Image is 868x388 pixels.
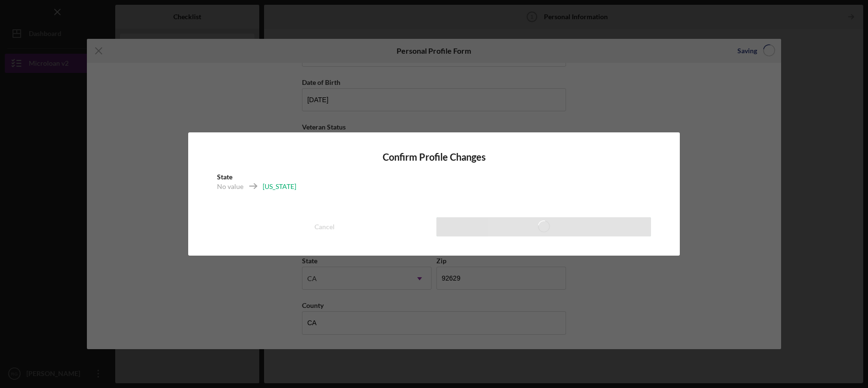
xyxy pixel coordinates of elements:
div: No value [217,182,243,191]
b: State [217,173,232,181]
button: Save [436,217,651,236]
div: [US_STATE] [263,182,296,191]
div: Cancel [314,217,335,236]
button: Cancel [217,217,432,236]
h4: Confirm Profile Changes [217,152,651,163]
